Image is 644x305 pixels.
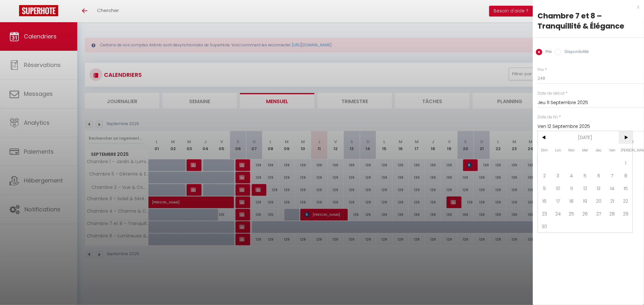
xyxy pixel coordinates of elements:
[538,90,565,96] label: Date de début
[579,195,592,207] span: 19
[606,195,619,207] span: 21
[538,169,552,182] span: 2
[606,207,619,220] span: 28
[538,67,544,73] label: Prix
[579,182,592,195] span: 12
[538,195,552,207] span: 16
[565,169,579,182] span: 4
[619,169,633,182] span: 8
[538,220,552,233] span: 30
[619,131,633,144] span: >
[617,276,639,300] iframe: Chat
[592,169,606,182] span: 6
[565,182,579,195] span: 11
[565,207,579,220] span: 25
[592,207,606,220] span: 27
[606,169,619,182] span: 7
[538,182,552,195] span: 9
[592,195,606,207] span: 20
[533,3,639,11] div: x
[619,182,633,195] span: 15
[552,169,565,182] span: 3
[619,195,633,207] span: 22
[552,131,619,144] span: [DATE]
[538,131,552,144] span: <
[538,144,552,156] span: Dim
[579,144,592,156] span: Mer
[606,182,619,195] span: 14
[538,114,558,120] label: Date de fin
[552,182,565,195] span: 10
[552,195,565,207] span: 17
[579,169,592,182] span: 5
[552,144,565,156] span: Lun
[561,49,589,56] label: Disponibilité
[619,207,633,220] span: 29
[592,182,606,195] span: 13
[619,156,633,169] span: 1
[538,11,639,31] div: Chambre 7 et 8 – Tranquillité & Élégance
[579,207,592,220] span: 26
[565,144,579,156] span: Mar
[538,207,552,220] span: 23
[606,144,619,156] span: Ven
[619,144,633,156] span: [PERSON_NAME]
[542,49,552,56] label: Prix
[552,207,565,220] span: 24
[565,195,579,207] span: 18
[592,144,606,156] span: Jeu
[5,3,24,22] button: Ouvrir le widget de chat LiveChat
